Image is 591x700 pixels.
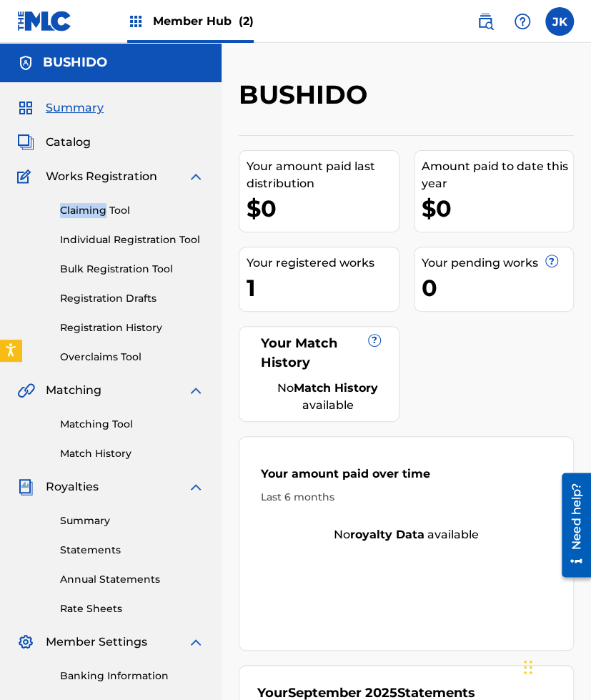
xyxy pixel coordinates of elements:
[520,631,591,700] iframe: Chat Widget
[422,272,574,304] div: 0
[17,54,34,72] img: Accounts
[60,669,204,684] a: Banking Information
[477,13,494,30] img: search
[471,7,500,36] a: Public Search
[17,478,34,496] img: Royalties
[247,272,399,304] div: 1
[514,13,531,30] img: help
[422,192,574,225] div: $0
[524,646,532,689] div: Drag
[46,382,101,399] span: Matching
[60,513,204,528] a: Summary
[153,13,254,29] span: Member Hub
[60,417,204,432] a: Matching Tool
[551,468,591,583] iframe: Resource Center
[60,543,204,558] a: Statements
[60,601,204,616] a: Rate Sheets
[545,7,574,36] div: User Menu
[239,526,573,543] div: No available
[127,13,144,30] img: Top Rightsholders
[187,478,204,496] img: expand
[17,134,34,151] img: Catalog
[261,490,552,505] div: Last 6 months
[60,291,204,306] a: Registration Drafts
[46,168,157,185] span: Works Registration
[350,528,424,541] strong: royalty data
[294,381,378,395] strong: Match History
[17,134,91,151] a: CatalogCatalog
[239,79,374,111] h2: BUSHIDO
[422,158,574,192] div: Amount paid to date this year
[546,255,557,267] span: ?
[187,168,204,185] img: expand
[247,255,399,272] div: Your registered works
[187,382,204,399] img: expand
[46,99,104,117] span: Summary
[60,350,204,365] a: Overclaims Tool
[261,465,552,490] div: Your amount paid over time
[508,7,537,36] div: Help
[46,634,147,651] span: Member Settings
[60,203,204,218] a: Claiming Tool
[422,255,574,272] div: Your pending works
[60,262,204,277] a: Bulk Registration Tool
[257,334,381,373] div: Your Match History
[369,335,380,346] span: ?
[247,192,399,225] div: $0
[43,54,107,71] h5: BUSHIDO
[247,158,399,192] div: Your amount paid last distribution
[275,380,381,414] div: No available
[187,634,204,651] img: expand
[239,14,254,28] span: (2)
[17,634,34,651] img: Member Settings
[17,11,72,31] img: MLC Logo
[46,478,99,496] span: Royalties
[60,320,204,335] a: Registration History
[17,382,35,399] img: Matching
[17,99,104,117] a: SummarySummary
[60,446,204,461] a: Match History
[17,168,36,185] img: Works Registration
[60,572,204,587] a: Annual Statements
[46,134,91,151] span: Catalog
[17,99,34,117] img: Summary
[60,232,204,247] a: Individual Registration Tool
